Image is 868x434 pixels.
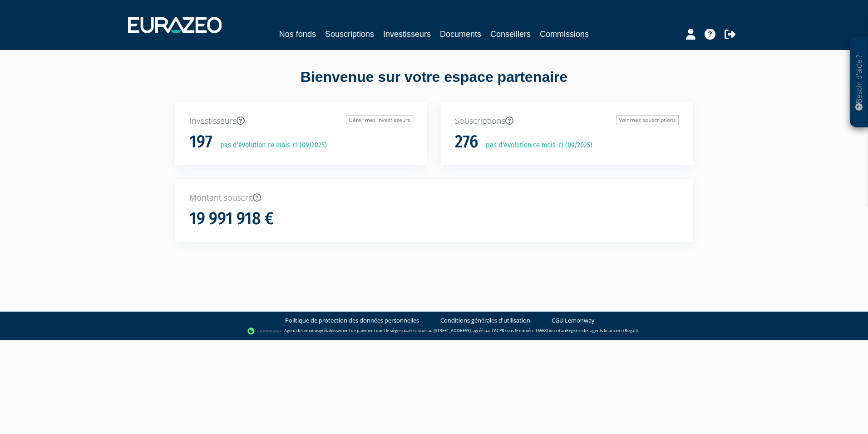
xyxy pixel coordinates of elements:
a: Lemonway [301,328,322,333]
a: Voir mes souscriptions [616,115,679,125]
p: Besoin d'aide ? [854,41,864,123]
h1: 197 [189,132,212,151]
p: pas d'évolution ce mois-ci (09/2025) [479,140,592,151]
img: 1732889491-logotype_eurazeo_blanc_rvb.png [128,17,222,33]
a: Conditions générales d'utilisation [440,316,530,325]
a: Gérer mes investisseurs [346,115,413,125]
h1: 276 [455,132,478,151]
a: Documents [440,28,481,40]
a: Conseillers [490,28,531,40]
img: logo-lemonway.png [247,327,282,336]
a: Nos fonds [279,28,316,40]
p: pas d'évolution ce mois-ci (09/2025) [214,140,327,151]
div: Bienvenue sur votre espace partenaire [168,67,700,102]
p: Investisseurs [189,115,413,127]
a: Investisseurs [383,28,431,40]
a: Souscriptions [325,28,374,40]
h1: 19 991 918 € [189,209,274,228]
p: Souscriptions [455,115,679,127]
a: Commissions [540,28,589,40]
a: Politique de protection des données personnelles [285,316,419,325]
div: - Agent de (établissement de paiement dont le siège social est situé au [STREET_ADDRESS], agréé p... [9,327,859,336]
a: Registre des agents financiers (Regafi) [566,328,638,333]
p: Montant souscrit [189,192,679,204]
a: CGU Lemonway [552,316,595,325]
